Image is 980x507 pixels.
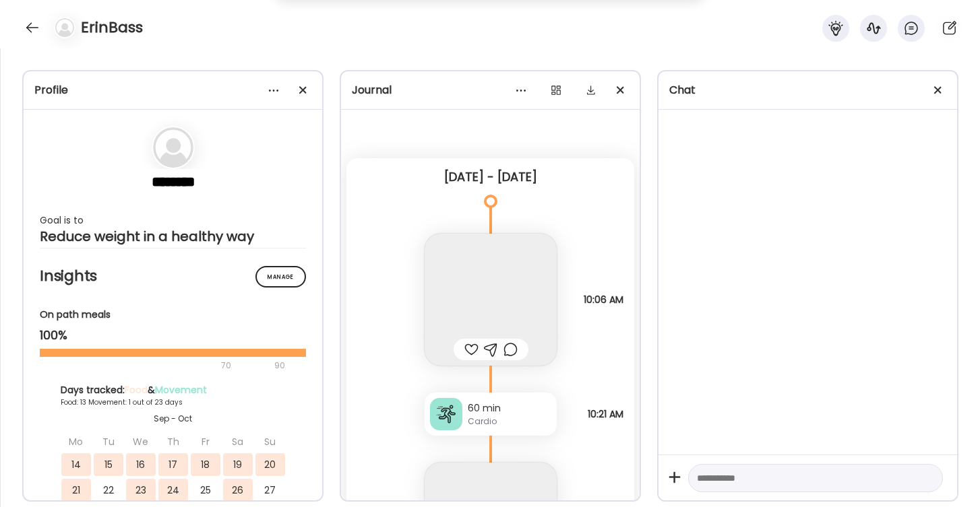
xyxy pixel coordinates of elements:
div: 16 [126,453,156,476]
div: 25 [191,479,220,502]
div: Th [158,430,188,453]
h4: ErinBass [81,17,143,38]
div: 24 [158,479,188,502]
div: Food: 13 Movement: 1 out of 23 days [61,397,286,407]
div: On path meals [40,308,306,322]
img: bg-avatar-default.svg [153,127,193,168]
div: Reduce weight in a healthy way [40,228,306,244]
div: 19 [223,453,253,476]
div: Journal [352,82,629,98]
div: Sep - Oct [61,413,286,425]
span: 10:06 AM [584,294,623,306]
div: 22 [94,479,123,502]
div: 14 [61,453,91,476]
div: 18 [191,453,220,476]
h2: Insights [40,266,306,286]
div: Su [255,430,285,453]
div: Days tracked: & [61,383,286,397]
div: 100% [40,327,306,343]
span: Movement [155,383,207,397]
div: 17 [158,453,188,476]
div: 20 [255,453,285,476]
div: 15 [94,453,123,476]
div: Mo [61,430,91,453]
img: bg-avatar-default.svg [55,18,74,37]
div: Sa [223,430,253,453]
div: 21 [61,479,91,502]
div: 60 min [468,401,551,415]
div: 90 [273,358,286,374]
div: Chat [669,82,946,98]
div: Profile [34,82,311,98]
span: Food [125,383,148,397]
div: Goal is to [40,212,306,228]
div: 70 [40,358,270,374]
span: 10:21 AM [588,408,623,420]
div: Cardio [468,415,551,428]
div: We [126,430,156,453]
div: 26 [223,479,253,502]
div: 27 [255,479,285,502]
div: Fr [191,430,220,453]
div: [DATE] - [DATE] [357,169,623,185]
div: Manage [255,266,306,288]
div: Tu [94,430,123,453]
div: 23 [126,479,156,502]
